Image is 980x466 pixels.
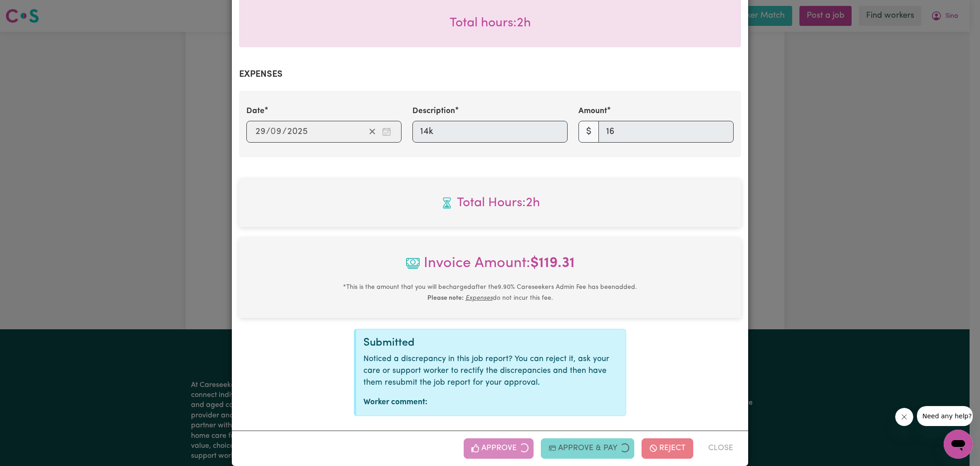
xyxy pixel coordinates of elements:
span: Submitted [363,337,415,348]
input: -- [271,125,282,139]
h2: Expenses [239,69,741,80]
span: $ [578,121,599,143]
label: Amount [578,105,607,117]
input: 14k [412,121,568,143]
span: Invoice Amount: [246,253,734,282]
b: $ 119.31 [530,256,575,271]
span: / [282,127,287,137]
span: Total hours worked: 2 hours [246,193,734,213]
input: ---- [287,125,308,139]
label: Date [246,105,265,117]
label: Description [412,105,455,117]
iframe: Button to launch messaging window [944,430,973,459]
button: Enter the date of expense [379,125,394,139]
span: / [266,127,270,137]
iframe: Close message [895,408,913,426]
button: Clear date [365,125,379,139]
small: This is the amount that you will be charged after the 9.90 % Careseekers Admin Fee has been added... [343,284,637,302]
span: 0 [270,127,276,136]
b: Please note: [427,295,464,302]
u: Expenses [465,295,493,302]
span: Total hours worked: 2 hours [450,17,531,30]
p: Noticed a discrepancy in this job report? You can reject it, ask your care or support worker to r... [363,353,618,389]
input: -- [255,125,266,139]
iframe: Message from company [917,406,973,426]
strong: Worker comment: [363,398,427,406]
